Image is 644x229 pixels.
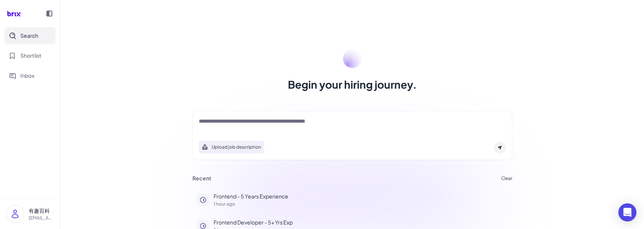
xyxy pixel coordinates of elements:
[5,27,55,44] button: Search
[20,32,38,40] span: Search
[192,175,211,182] h3: Recent
[6,205,24,223] img: user_logo.png
[288,77,417,92] h1: Begin your hiring journey.
[501,176,512,181] button: Clear
[199,141,264,154] button: Search using job description
[20,72,34,80] span: Inbox
[192,188,512,211] button: Frontend - 5 Years Experience1 hour ago
[214,218,508,226] p: Frontend Developer - 5+ Yrs Exp
[20,52,41,60] span: Shortlist
[214,192,508,200] p: Frontend - 5 Years Experience
[214,202,508,206] p: 1 hour ago
[5,67,55,84] button: Inbox
[29,215,54,221] p: [EMAIL_ADDRESS][DOMAIN_NAME]
[5,47,55,64] button: Shortlist
[618,203,636,221] div: Open Intercom Messenger
[29,207,54,215] p: 有趣百科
